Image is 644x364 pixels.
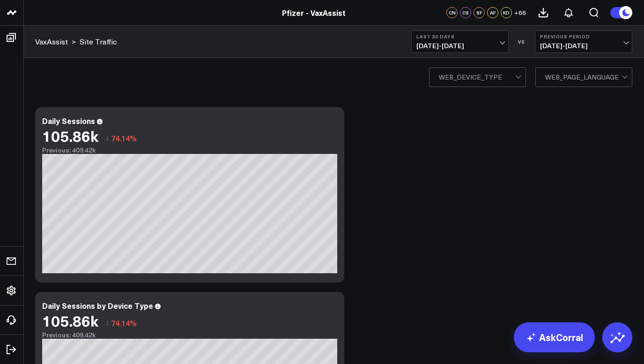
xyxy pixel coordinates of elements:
[42,331,337,339] div: Previous: 409.42k
[282,7,346,18] a: Pfizer - VaxAssist
[474,7,485,18] div: SF
[540,42,627,50] span: [DATE] - [DATE]
[42,300,153,311] div: Daily Sessions by Device Type
[411,30,509,53] button: Last 30 Days[DATE]-[DATE]
[514,7,526,18] button: +66
[111,318,137,328] span: 74.14%
[460,7,471,18] div: CS
[42,146,337,154] div: Previous: 409.42k
[42,127,98,144] div: 105.86k
[513,39,530,44] div: VS
[35,36,76,47] div: >
[501,7,512,18] div: KD
[3,341,21,358] a: Log Out
[42,312,98,329] div: 105.86k
[80,36,117,47] a: Site Traffic
[487,7,498,18] div: AF
[514,322,595,352] a: AskCorral
[535,30,632,53] button: Previous Period[DATE]-[DATE]
[105,132,109,144] span: ↓
[514,9,526,16] span: + 66
[540,34,627,39] b: Previous Period
[416,34,503,39] b: Last 30 Days
[416,42,503,50] span: [DATE] - [DATE]
[35,36,68,47] a: VaxAssist
[42,116,95,126] div: Daily Sessions
[446,7,458,18] div: CN
[111,133,137,143] span: 74.14%
[105,317,109,329] span: ↓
